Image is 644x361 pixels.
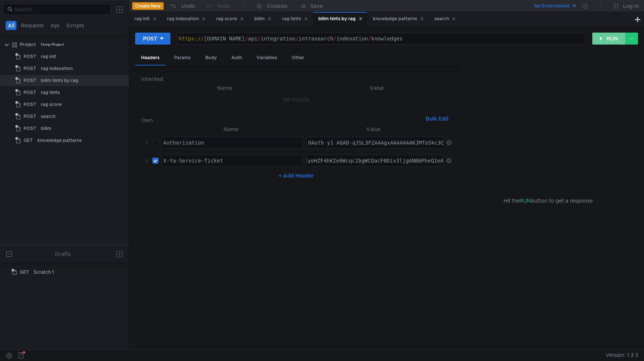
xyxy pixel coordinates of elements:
div: No Environment [534,3,570,10]
span: POST [24,123,36,134]
span: RUN [520,197,531,204]
div: Body [199,51,223,65]
div: Project [20,39,36,50]
div: knowledge patterns [373,15,424,23]
span: GET [20,267,29,278]
span: GET [24,135,33,146]
div: bilim [254,15,271,23]
button: Create New [132,2,164,10]
span: POST [24,87,36,98]
input: Search... [14,5,106,13]
button: Bulk Edit [423,114,452,123]
span: Hit the button to get a response [504,197,593,205]
th: Value [302,84,452,92]
div: Redo [217,1,230,10]
div: bilim hints by rag [41,75,78,86]
div: bilim [41,123,51,134]
div: Undo [181,1,195,10]
div: Log In [623,1,639,10]
div: knowledge patterns [37,135,82,146]
button: Requests [19,21,46,30]
th: Name [158,125,304,134]
div: search [434,15,456,23]
div: POST [143,34,157,43]
span: POST [24,63,36,74]
span: POST [24,75,36,86]
th: Name [147,84,302,92]
button: Api [48,21,62,30]
button: Redo [200,0,236,12]
nz-embed-empty: No Results [283,96,310,103]
div: rag init [41,51,56,62]
div: rag hints [41,87,60,98]
div: Scratch 1 [34,267,54,278]
span: POST [24,99,36,110]
button: All [6,21,16,30]
button: Undo [164,0,200,12]
h6: Inherited [141,75,452,84]
div: rag hints [282,15,308,23]
div: bilim hints by rag [318,15,362,23]
button: RUN [592,33,626,45]
button: POST [135,33,170,45]
div: Variables [250,51,283,65]
div: search [41,111,55,122]
button: + Add Header [276,171,317,180]
div: Drafts [55,249,71,258]
div: rag indexation [167,15,206,23]
h6: Own [141,116,423,125]
span: Version: 1.3.3 [605,350,638,361]
th: Value [303,125,443,134]
button: Scripts [64,21,86,30]
span: POST [24,111,36,122]
div: Save [310,3,323,9]
div: rag score [41,99,62,110]
div: Temp Project [40,39,64,50]
div: Other [286,51,310,65]
div: Auth [225,51,248,65]
div: Headers [135,51,165,66]
div: rag init [134,15,157,23]
div: Cookies [267,1,288,10]
span: POST [24,51,36,62]
div: Params [168,51,197,65]
div: rag indexation [41,63,73,74]
div: rag score [216,15,244,23]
